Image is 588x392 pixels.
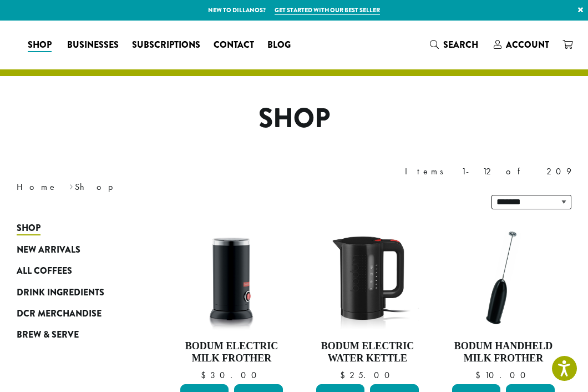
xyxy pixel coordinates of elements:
span: Brew & Serve [17,328,79,342]
h4: Bodum Electric Milk Frother [178,340,286,364]
span: All Coffees [17,264,72,278]
span: $ [201,369,210,381]
span: Blog [267,38,291,52]
a: Get started with our best seller [275,6,380,15]
h4: Bodum Handheld Milk Frother [449,340,557,364]
bdi: 10.00 [475,369,531,381]
a: Bodum Electric Milk Frother $30.00 [178,223,286,380]
a: Shop [17,218,130,239]
span: New Arrivals [17,243,80,257]
span: Drink Ingredients [17,286,104,300]
a: Search [423,36,487,54]
span: $ [340,369,349,381]
nav: Breadcrumb [17,180,277,194]
a: New Arrivals [17,239,130,260]
span: Shop [17,222,40,235]
a: Drink Ingredients [17,282,130,303]
img: DP3954.01-002.png [178,223,286,331]
span: Account [506,38,549,51]
span: › [69,177,73,194]
a: Shop [21,36,60,54]
span: DCR Merchandise [17,307,102,321]
a: DCR Merchandise [17,303,130,324]
span: Shop [28,38,52,52]
a: Bodum Handheld Milk Frother $10.00 [449,223,557,380]
bdi: 25.00 [340,369,395,381]
span: Subscriptions [132,38,200,52]
div: Items 1-12 of 209 [405,165,571,178]
a: All Coffees [17,260,130,282]
h1: Shop [8,103,580,135]
span: Contact [214,38,254,52]
a: Home [17,181,58,193]
img: DP3955.01.png [313,223,422,331]
a: Bodum Electric Water Kettle $25.00 [313,223,422,380]
bdi: 30.00 [201,369,262,381]
a: Brew & Serve [17,324,130,345]
span: Businesses [67,38,119,52]
img: DP3927.01-002.png [449,223,557,331]
span: Search [443,38,478,51]
span: $ [475,369,485,381]
h4: Bodum Electric Water Kettle [313,340,422,364]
